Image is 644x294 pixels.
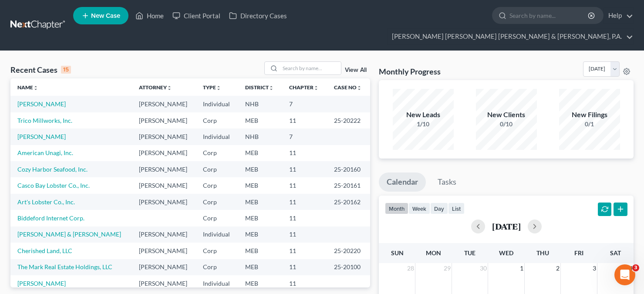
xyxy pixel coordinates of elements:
[132,112,196,128] td: [PERSON_NAME]
[282,210,327,226] td: 11
[476,120,537,128] div: 0/10
[139,84,172,91] a: Attorneyunfold_more
[282,177,327,193] td: 11
[17,247,72,254] a: Cherished Land, LLC
[443,263,452,274] span: 29
[492,222,521,231] h2: [DATE]
[238,226,282,243] td: MEB
[132,226,196,243] td: [PERSON_NAME]
[604,8,633,24] a: Help
[388,29,633,44] a: [PERSON_NAME] [PERSON_NAME] [PERSON_NAME] & [PERSON_NAME], P.A.
[448,203,465,214] button: list
[245,84,274,91] a: Districtunfold_more
[327,161,370,177] td: 25-20160
[327,243,370,259] td: 25-20220
[196,259,238,275] td: Corp
[33,85,38,91] i: unfold_more
[385,203,408,214] button: month
[17,100,66,108] a: [PERSON_NAME]
[327,259,370,275] td: 25-20100
[536,249,549,257] span: Thu
[225,8,291,24] a: Directory Cases
[132,194,196,210] td: [PERSON_NAME]
[379,66,441,77] h3: Monthly Progress
[238,259,282,275] td: MEB
[519,263,524,274] span: 1
[196,210,238,226] td: Corp
[282,243,327,259] td: 11
[426,249,441,257] span: Mon
[17,230,121,238] a: [PERSON_NAME] & [PERSON_NAME]
[464,249,475,257] span: Tue
[430,172,464,192] a: Tasks
[91,13,120,19] span: New Case
[282,161,327,177] td: 11
[406,263,415,274] span: 28
[238,243,282,259] td: MEB
[132,128,196,145] td: [PERSON_NAME]
[499,249,513,257] span: Wed
[430,203,448,214] button: day
[334,84,362,91] a: Case Nounfold_more
[17,263,112,270] a: The Mark Real Estate Holdings, LLC
[282,96,327,112] td: 7
[17,198,75,206] a: Art's Lobster Co., Inc.
[509,7,589,24] input: Search by name...
[238,112,282,128] td: MEB
[592,263,597,274] span: 3
[238,145,282,161] td: MEB
[282,259,327,275] td: 11
[61,66,71,74] div: 15
[196,112,238,128] td: Corp
[196,226,238,243] td: Individual
[238,128,282,145] td: NHB
[17,166,88,173] a: Cozy Harbor Seafood, Inc.
[479,263,488,274] span: 30
[196,275,238,291] td: Individual
[632,264,639,271] span: 3
[327,112,370,128] td: 25-20222
[238,275,282,291] td: MEB
[393,120,454,128] div: 1/10
[17,280,66,287] a: [PERSON_NAME]
[314,85,319,91] i: unfold_more
[196,177,238,193] td: Corp
[269,85,274,91] i: unfold_more
[131,8,168,24] a: Home
[559,110,620,120] div: New Filings
[132,145,196,161] td: [PERSON_NAME]
[282,145,327,161] td: 11
[132,177,196,193] td: [PERSON_NAME]
[196,243,238,259] td: Corp
[132,259,196,275] td: [PERSON_NAME]
[17,117,72,124] a: Trico Millworks, Inc.
[282,128,327,145] td: 7
[17,84,38,91] a: Nameunfold_more
[132,96,196,112] td: [PERSON_NAME]
[282,226,327,243] td: 11
[282,194,327,210] td: 11
[238,177,282,193] td: MEB
[17,182,90,189] a: Casco Bay Lobster Co., Inc.
[17,133,66,140] a: [PERSON_NAME]
[132,243,196,259] td: [PERSON_NAME]
[238,194,282,210] td: MEB
[196,194,238,210] td: Corp
[555,263,560,274] span: 2
[357,85,362,91] i: unfold_more
[282,112,327,128] td: 11
[196,145,238,161] td: Corp
[476,110,537,120] div: New Clients
[610,249,621,257] span: Sat
[391,249,404,257] span: Sun
[408,203,430,214] button: week
[614,264,635,285] iframe: Intercom live chat
[393,110,454,120] div: New Leads
[196,161,238,177] td: Corp
[216,85,221,91] i: unfold_more
[280,62,341,74] input: Search by name...
[289,84,319,91] a: Chapterunfold_more
[628,263,634,274] span: 4
[196,128,238,145] td: Individual
[345,67,367,73] a: View All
